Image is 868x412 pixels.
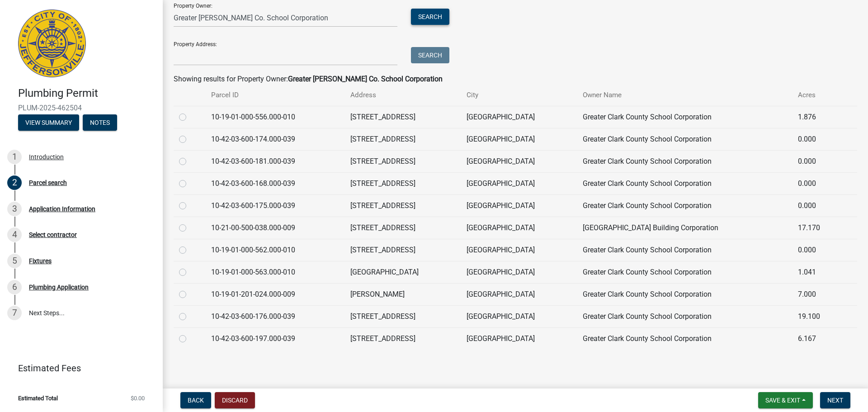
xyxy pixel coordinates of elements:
[793,128,841,150] td: 0.000
[345,128,461,150] td: [STREET_ADDRESS]
[7,280,22,294] div: 6
[180,392,211,408] button: Back
[206,85,345,106] th: Parcel ID
[577,106,793,128] td: Greater Clark County School Corporation
[758,392,813,408] button: Save & Exit
[793,194,841,217] td: 0.000
[411,47,449,63] button: Search
[577,261,793,283] td: Greater Clark County School Corporation
[206,106,345,128] td: 10-19-01-000-556.000-010
[793,283,841,305] td: 7.000
[577,172,793,194] td: Greater Clark County School Corporation
[793,106,841,128] td: 1.876
[345,217,461,239] td: [STREET_ADDRESS]
[577,283,793,305] td: Greater Clark County School Corporation
[345,194,461,217] td: [STREET_ADDRESS]
[7,175,22,190] div: 2
[206,128,345,150] td: 10-42-03-600-174.000-039
[29,284,89,290] div: Plumbing Application
[215,392,255,408] button: Discard
[29,206,95,212] div: Application Information
[461,150,577,172] td: [GEOGRAPHIC_DATA]
[7,306,22,320] div: 7
[206,217,345,239] td: 10-21-00-500-038.000-009
[820,392,850,408] button: Next
[18,114,79,131] button: View Summary
[7,150,22,164] div: 1
[461,283,577,305] td: [GEOGRAPHIC_DATA]
[461,327,577,350] td: [GEOGRAPHIC_DATA]
[345,85,461,106] th: Address
[345,261,461,283] td: [GEOGRAPHIC_DATA]
[29,258,52,264] div: Fixtures
[188,397,204,404] span: Back
[461,217,577,239] td: [GEOGRAPHIC_DATA]
[206,239,345,261] td: 10-19-01-000-562.000-010
[345,150,461,172] td: [STREET_ADDRESS]
[461,261,577,283] td: [GEOGRAPHIC_DATA]
[18,119,79,127] wm-modal-confirm: Summary
[461,194,577,217] td: [GEOGRAPHIC_DATA]
[345,305,461,327] td: [STREET_ADDRESS]
[18,395,58,401] span: Estimated Total
[206,261,345,283] td: 10-19-01-000-563.000-010
[577,150,793,172] td: Greater Clark County School Corporation
[577,85,793,106] th: Owner Name
[793,305,841,327] td: 19.100
[461,305,577,327] td: [GEOGRAPHIC_DATA]
[793,261,841,283] td: 1.041
[793,327,841,350] td: 6.167
[461,128,577,150] td: [GEOGRAPHIC_DATA]
[793,150,841,172] td: 0.000
[345,106,461,128] td: [STREET_ADDRESS]
[577,217,793,239] td: [GEOGRAPHIC_DATA] Building Corporation
[29,232,77,238] div: Select contractor
[577,239,793,261] td: Greater Clark County School Corporation
[174,74,857,85] div: Showing results for Property Owner:
[131,395,145,401] span: $0.00
[7,359,148,377] a: Estimated Fees
[577,128,793,150] td: Greater Clark County School Corporation
[793,217,841,239] td: 17.170
[7,202,22,216] div: 3
[411,9,449,25] button: Search
[793,85,841,106] th: Acres
[83,114,117,131] button: Notes
[206,172,345,194] td: 10-42-03-600-168.000-039
[461,172,577,194] td: [GEOGRAPHIC_DATA]
[206,150,345,172] td: 10-42-03-600-181.000-039
[577,305,793,327] td: Greater Clark County School Corporation
[461,239,577,261] td: [GEOGRAPHIC_DATA]
[288,75,443,83] strong: Greater [PERSON_NAME] Co. School Corporation
[18,87,156,100] h4: Plumbing Permit
[345,172,461,194] td: [STREET_ADDRESS]
[18,9,86,77] img: City of Jeffersonville, Indiana
[765,397,800,404] span: Save & Exit
[18,104,145,112] span: PLUM-2025-462504
[827,397,843,404] span: Next
[793,239,841,261] td: 0.000
[461,106,577,128] td: [GEOGRAPHIC_DATA]
[206,327,345,350] td: 10-42-03-600-197.000-039
[29,180,67,186] div: Parcel search
[206,305,345,327] td: 10-42-03-600-176.000-039
[345,239,461,261] td: [STREET_ADDRESS]
[7,227,22,242] div: 4
[345,283,461,305] td: [PERSON_NAME]
[29,154,64,160] div: Introduction
[345,327,461,350] td: [STREET_ADDRESS]
[461,85,577,106] th: City
[577,194,793,217] td: Greater Clark County School Corporation
[793,172,841,194] td: 0.000
[83,119,117,127] wm-modal-confirm: Notes
[206,283,345,305] td: 10-19-01-201-024.000-009
[7,254,22,268] div: 5
[577,327,793,350] td: Greater Clark County School Corporation
[206,194,345,217] td: 10-42-03-600-175.000-039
